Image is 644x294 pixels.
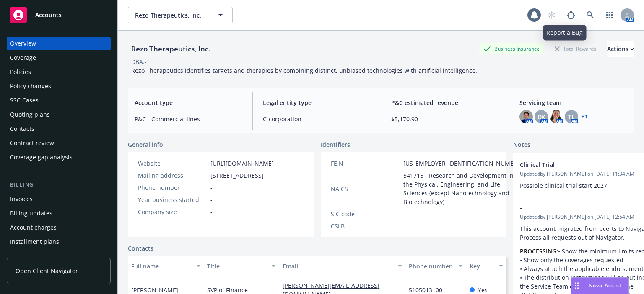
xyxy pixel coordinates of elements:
[7,108,111,121] a: Quoting plans
[571,278,582,294] div: Drag to move
[470,262,494,271] div: Key contact
[35,12,62,18] span: Accounts
[7,221,111,234] a: Account charges
[7,136,111,150] a: Contract review
[10,51,36,64] div: Coverage
[7,235,111,248] a: Installment plans
[520,182,607,189] span: Possible clinical trial start 2027
[210,195,213,204] span: -
[10,122,34,135] div: Contacts
[568,112,575,121] span: TL
[138,159,207,168] div: Website
[131,262,191,271] div: Full name
[519,110,533,123] img: photo
[210,183,213,192] span: -
[331,184,400,193] div: NAICS
[7,79,111,93] a: Policy changes
[391,98,499,107] span: P&C estimated revenue
[210,159,274,167] a: [URL][DOMAIN_NAME]
[520,247,558,255] strong: PROCESSING:
[10,151,73,164] div: Coverage gap analysis
[7,192,111,206] a: Invoices
[10,221,57,234] div: Account charges
[263,115,371,123] span: C-corporation
[405,256,466,276] button: Phone number
[403,210,405,218] span: -
[10,79,51,93] div: Policy changes
[543,7,560,23] a: Start snowing
[204,256,280,276] button: Title
[10,65,31,79] div: Policies
[10,136,54,150] div: Contract review
[520,160,644,169] span: Clinical Trial
[16,266,78,275] span: Open Client Navigator
[7,65,111,79] a: Policies
[601,7,618,23] a: Switch app
[7,37,111,50] a: Overview
[403,171,523,206] span: 541715 - Research and Development in the Physical, Engineering, and Life Sciences (except Nanotec...
[331,222,400,230] div: CSLB
[409,286,449,294] a: 5105013100
[138,207,207,216] div: Company size
[128,7,233,23] button: Rezo Therapeutics, Inc.
[403,159,523,168] span: [US_EMPLOYER_IDENTIFICATION_NUMBER]
[138,171,207,180] div: Mailing address
[135,11,208,20] span: Rezo Therapeutics, Inc.
[7,51,111,64] a: Coverage
[7,151,111,164] a: Coverage gap analysis
[131,57,147,66] div: DBA: -
[479,43,544,54] div: Business Insurance
[571,277,629,294] button: Nova Assist
[520,203,644,212] span: -
[391,115,499,123] span: $5,170.90
[551,43,600,54] div: Total Rewards
[10,207,52,220] div: Billing updates
[279,256,405,276] button: Email
[138,183,207,192] div: Phone number
[589,282,622,289] span: Nova Assist
[210,171,264,180] span: [STREET_ADDRESS]
[538,112,545,121] span: DK
[263,98,371,107] span: Legal entity type
[135,98,242,107] span: Account type
[321,140,350,149] span: Identifiers
[283,262,393,271] div: Email
[135,115,242,123] span: P&C - Commercial lines
[128,43,214,54] div: Rezo Therapeutics, Inc.
[10,108,50,121] div: Quoting plans
[519,98,627,107] span: Servicing team
[7,207,111,220] a: Billing updates
[582,7,599,23] a: Search
[10,192,33,206] div: Invoices
[607,41,634,57] button: Actions
[331,159,400,168] div: FEIN
[403,222,405,230] span: -
[131,66,477,74] span: Rezo Therapeutics identifies targets and therapies by combining distinct, unbiased technologies w...
[10,37,36,50] div: Overview
[207,262,267,271] div: Title
[582,114,587,119] a: +1
[210,207,213,216] span: -
[607,41,634,57] div: Actions
[7,122,111,135] a: Contacts
[138,195,207,204] div: Year business started
[128,140,163,149] span: General info
[10,94,39,107] div: SSC Cases
[128,256,204,276] button: Full name
[563,7,579,23] a: Report a Bug
[409,262,453,271] div: Phone number
[513,140,530,150] span: Notes
[466,256,506,276] button: Key contact
[10,235,59,248] div: Installment plans
[331,210,400,218] div: SIC code
[128,244,153,253] a: Contacts
[550,110,563,123] img: photo
[7,3,111,27] a: Accounts
[7,94,111,107] a: SSC Cases
[7,181,111,189] div: Billing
